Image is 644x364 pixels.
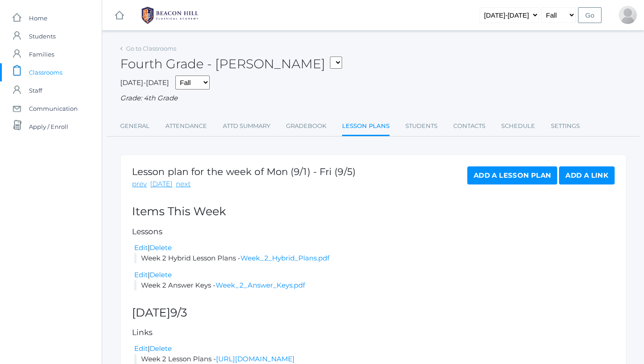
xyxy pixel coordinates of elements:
[216,355,295,363] a: [URL][DOMAIN_NAME]
[551,117,580,135] a: Settings
[559,166,615,184] a: Add a Link
[29,63,62,81] span: Classrooms
[216,281,305,289] a: Week_2_Answer_Keys.pdf
[120,93,626,104] div: Grade: 4th Grade
[165,117,207,135] a: Attendance
[134,243,615,253] div: |
[132,166,356,177] h1: Lesson plan for the week of Mon (9/1) - Fri (9/5)
[176,179,191,189] a: next
[150,270,172,279] a: Delete
[132,205,615,218] h2: Items This Week
[342,117,390,137] a: Lesson Plans
[29,9,47,27] span: Home
[132,227,615,236] h5: Lessons
[29,45,54,63] span: Families
[132,307,615,319] h2: [DATE]
[150,344,172,353] a: Delete
[134,270,148,279] a: Edit
[619,6,637,24] div: Lydia Chaffin
[134,243,148,252] a: Edit
[29,99,78,118] span: Communication
[223,117,270,135] a: Attd Summary
[29,81,42,99] span: Staff
[501,117,535,135] a: Schedule
[29,27,56,45] span: Students
[136,4,204,27] img: BHCALogos-05-308ed15e86a5a0abce9b8dd61676a3503ac9727e845dece92d48e8588c001991.png
[134,344,148,353] a: Edit
[578,7,602,23] input: Go
[29,118,68,136] span: Apply / Enroll
[170,306,187,319] span: 9/3
[132,179,147,189] a: prev
[150,243,172,252] a: Delete
[132,328,615,337] h5: Links
[405,117,437,135] a: Students
[453,117,485,135] a: Contacts
[286,117,326,135] a: Gradebook
[134,280,615,291] li: Week 2 Answer Keys -
[134,270,615,280] div: |
[240,254,329,262] a: Week_2_Hybrid_Plans.pdf
[120,117,150,135] a: General
[120,57,342,71] h2: Fourth Grade - [PERSON_NAME]
[467,166,557,184] a: Add a Lesson Plan
[126,45,176,52] a: Go to Classrooms
[120,78,169,87] span: [DATE]-[DATE]
[134,344,615,354] div: |
[134,253,615,264] li: Week 2 Hybrid Lesson Plans -
[150,179,173,189] a: [DATE]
